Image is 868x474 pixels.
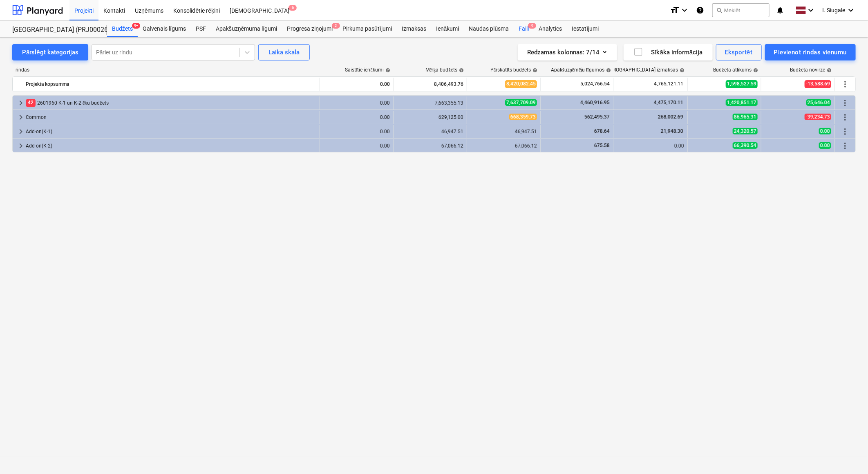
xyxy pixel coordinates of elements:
[107,21,138,37] a: Budžets9+
[345,67,390,73] div: Saistītie ienākumi
[457,68,464,73] span: help
[806,99,831,106] span: 25,646.04
[505,99,537,106] span: 7,637,709.09
[752,68,758,73] span: help
[528,23,536,29] span: 9
[16,141,26,151] span: keyboard_arrow_right
[827,435,868,474] div: Chat Widget
[26,78,316,91] div: Projekta kopsumma
[680,5,689,15] i: keyboard_arrow_down
[805,80,831,88] span: -13,588.69
[107,21,138,37] div: Budžets
[289,5,297,11] span: 6
[822,7,845,13] span: I. Siugale
[425,67,464,73] div: Mērķa budžets
[16,98,26,108] span: keyboard_arrow_right
[431,21,464,37] a: Ienākumi
[567,21,604,37] a: Iestatījumi
[726,80,758,88] span: 1,598,527.59
[397,21,431,37] a: Izmaksas
[584,114,611,120] span: 562,495.37
[774,47,847,58] div: Pievienot rindas vienumu
[790,67,832,73] div: Budžeta novirze
[840,141,850,151] span: Vairāk darbību
[505,80,537,88] span: 8,420,082.45
[579,80,611,87] span: 5,024,766.54
[604,68,611,73] span: help
[464,21,514,37] div: Naudas plūsma
[332,23,340,29] span: 2
[806,5,816,15] i: keyboard_arrow_down
[819,142,831,149] span: 0.00
[323,78,390,91] div: 0.00
[26,96,316,110] div: 2601960 K-1 un K-2 ēku budžets
[805,114,831,120] span: -39,234.73
[716,44,762,60] button: Eksportēt
[384,68,390,73] span: help
[714,67,758,73] div: Budžeta atlikums
[660,128,684,134] span: 21,948.30
[696,5,704,15] i: Zināšanu pamats
[323,129,390,134] div: 0.00
[514,21,534,37] a: Faili9
[26,99,36,107] span: 42
[819,128,831,134] span: 0.00
[633,47,703,58] div: Sīkāka informācija
[26,139,316,152] div: Add-on(K-2)
[258,44,310,60] button: Laika skala
[470,129,537,134] div: 46,947.51
[282,21,338,37] a: Progresa ziņojumi2
[825,68,832,73] span: help
[531,68,537,73] span: help
[518,44,617,60] button: Redzamas kolonnas:7/14
[776,5,784,15] i: notifications
[509,114,537,120] span: 668,359.73
[733,114,758,120] span: 86,965.31
[840,79,850,89] span: Vairāk darbību
[22,47,78,58] div: Pārslēgt kategorijas
[12,26,97,34] div: [GEOGRAPHIC_DATA] (PRJ0002627, K-1 un K-2(2.kārta) 2601960
[323,143,390,149] div: 0.00
[678,68,685,73] span: help
[725,47,753,58] div: Eksportēt
[840,127,850,136] span: Vairāk darbību
[716,7,723,13] span: search
[470,143,537,149] div: 67,066.12
[593,128,611,134] span: 678.64
[268,47,300,58] div: Laika skala
[534,21,567,37] a: Analytics
[16,112,26,122] span: keyboard_arrow_right
[733,128,758,134] span: 24,320.57
[397,114,463,120] div: 629,125.00
[490,67,537,73] div: Pārskatīts budžets
[397,78,463,91] div: 8,406,493.76
[397,143,463,149] div: 67,066.12
[593,143,611,148] span: 675.58
[514,21,534,37] div: Faili
[840,112,850,122] span: Vairāk darbību
[211,21,282,37] a: Apakšuzņēmuma līgumi
[840,98,850,108] span: Vairāk darbību
[12,44,88,60] button: Pārslēgt kategorijas
[132,23,140,29] span: 9+
[733,142,758,149] span: 66,390.54
[16,127,26,136] span: keyboard_arrow_right
[712,3,770,17] button: Meklēt
[138,21,191,37] a: Galvenais līgums
[653,100,684,105] span: 4,475,170.11
[338,21,397,37] a: Pirkuma pasūtījumi
[282,21,338,37] div: Progresa ziņojumi
[617,143,684,149] div: 0.00
[579,100,611,105] span: 4,460,916.95
[397,100,463,106] div: 7,663,355.13
[12,67,320,73] div: rindas
[191,21,211,37] a: PSF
